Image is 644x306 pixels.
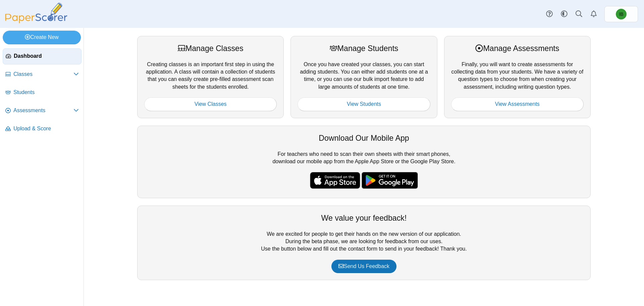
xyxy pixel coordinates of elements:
[144,43,277,54] div: Manage Classes
[362,172,418,189] img: google-play-badge.png
[619,12,623,16] span: ICT BCC School
[604,6,638,22] a: ICT BCC School
[137,206,591,280] div: We are excited for people to get their hands on the new version of our application. During the be...
[137,126,591,198] div: For teachers who need to scan their own sheets with their smart phones, download our mobile app f...
[338,263,389,269] span: Send Us Feedback
[3,18,70,24] a: PaperScorer
[3,85,82,101] a: Students
[3,121,82,137] a: Upload & Score
[13,71,73,78] span: Classes
[451,97,584,111] a: View Assessments
[290,36,437,118] div: Once you have created your classes, you can start adding students. You can either add students on...
[137,36,284,118] div: Creating classes is an important first step in using the application. A class will contain a coll...
[451,43,584,54] div: Manage Assessments
[444,36,591,118] div: Finally, you will want to create assessments for collecting data from your students. We have a va...
[13,107,73,114] span: Assessments
[298,97,430,111] a: View Students
[3,31,81,44] a: Create New
[144,133,584,143] div: Download Our Mobile App
[144,97,277,111] a: View Classes
[3,48,82,64] a: Dashboard
[586,7,601,21] a: Alerts
[14,52,78,60] span: Dashboard
[3,67,82,83] a: Classes
[13,89,79,96] span: Students
[616,9,627,19] span: ICT BCC School
[13,125,79,132] span: Upload & Score
[144,213,584,223] div: We value your feedback!
[3,3,70,23] img: PaperScorer
[3,103,82,119] a: Assessments
[331,260,396,273] a: Send Us Feedback
[298,43,430,54] div: Manage Students
[310,172,360,189] img: apple-store-badge.svg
